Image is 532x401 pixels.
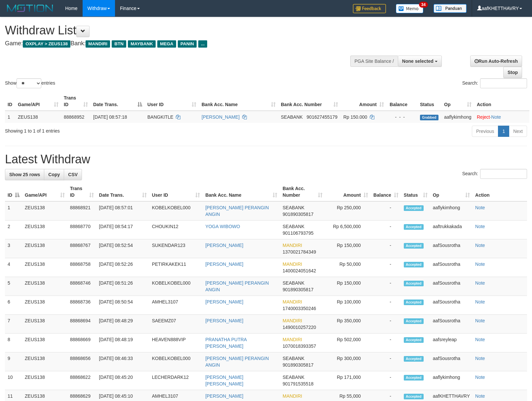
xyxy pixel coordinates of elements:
[441,92,474,111] th: Op: activate to sort column ascending
[396,4,424,13] img: Button%20Memo.svg
[475,280,485,286] a: Note
[404,394,424,399] span: Accepted
[22,239,67,258] td: ZEUS138
[434,4,467,13] img: panduan.png
[419,2,428,8] span: 34
[325,277,371,296] td: Rp 150,000
[5,3,55,13] img: MOTION_logo.png
[475,243,485,248] a: Note
[205,205,269,217] a: [PERSON_NAME] PERANGIN ANGIN
[283,287,313,292] span: Copy 901890305817 to clipboard
[473,182,527,201] th: Action
[5,277,22,296] td: 5
[23,40,70,48] span: OXPLAY > ZEUS138
[5,221,22,239] td: 2
[149,221,203,239] td: CHOUKIN12
[67,239,96,258] td: 88868767
[44,169,64,180] a: Copy
[283,306,316,311] span: Copy 1740003350246 to clipboard
[371,201,401,221] td: -
[404,375,424,381] span: Accepted
[474,92,529,111] th: Action
[430,239,473,258] td: aafSousrotha
[149,239,203,258] td: SUKENDAR123
[96,239,149,258] td: [DATE] 08:52:54
[22,182,67,201] th: Game/API: activate to sort column ascending
[475,205,485,210] a: Note
[178,40,197,48] span: PANIN
[22,315,67,334] td: ZEUS138
[371,352,401,371] td: -
[157,40,176,48] span: MEGA
[96,334,149,352] td: [DATE] 08:48:19
[404,300,424,305] span: Accepted
[5,201,22,221] td: 1
[283,299,302,304] span: MANDIRI
[86,40,110,48] span: MANDIRI
[128,40,156,48] span: MAYBANK
[61,92,91,111] th: Trans ID: activate to sort column ascending
[96,258,149,277] td: [DATE] 08:52:26
[430,315,473,334] td: aafSousrotha
[283,318,302,323] span: MANDIRI
[9,172,40,177] span: Show 25 rows
[462,169,527,179] label: Search:
[371,239,401,258] td: -
[475,318,485,323] a: Note
[22,296,67,315] td: ZEUS138
[475,224,485,229] a: Note
[67,371,96,390] td: 88868622
[404,224,424,230] span: Accepted
[325,315,371,334] td: Rp 350,000
[149,182,203,201] th: User ID: activate to sort column ascending
[475,393,485,399] a: Note
[48,172,60,177] span: Copy
[5,78,55,88] label: Show entries
[22,371,67,390] td: ZEUS138
[404,356,424,362] span: Accepted
[15,111,61,123] td: ZEUS138
[477,114,490,120] a: Reject
[64,114,84,120] span: 88868952
[5,92,15,111] th: ID
[5,371,22,390] td: 10
[67,258,96,277] td: 88868758
[401,182,430,201] th: Status: activate to sort column ascending
[5,182,22,201] th: ID: activate to sort column descending
[283,261,302,267] span: MANDIRI
[67,296,96,315] td: 88868736
[112,40,126,48] span: BTN
[430,296,473,315] td: aafSousrotha
[64,169,82,180] a: CSV
[96,296,149,315] td: [DATE] 08:50:54
[22,201,67,221] td: ZEUS138
[205,261,243,267] a: [PERSON_NAME]
[96,371,149,390] td: [DATE] 08:45:20
[283,249,316,255] span: Copy 1370021784349 to clipboard
[147,114,173,120] span: BANGKITLE
[91,92,145,111] th: Date Trans.: activate to sort column descending
[67,182,96,201] th: Trans ID: activate to sort column ascending
[283,343,316,349] span: Copy 1070018393357 to clipboard
[205,224,240,229] a: YOGA WIBOWO
[67,277,96,296] td: 88868746
[404,318,424,324] span: Accepted
[283,375,304,380] span: SEABANK
[430,352,473,371] td: aafSousrotha
[149,258,203,277] td: PETIRKAKEK11
[371,258,401,277] td: -
[283,280,304,286] span: SEABANK
[5,153,527,166] h1: Latest Withdraw
[475,375,485,380] a: Note
[283,268,316,273] span: Copy 1400024051642 to clipboard
[325,352,371,371] td: Rp 300,000
[5,169,44,180] a: Show 25 rows
[5,315,22,334] td: 7
[149,315,203,334] td: SAEEMZ07
[371,371,401,390] td: -
[404,243,424,249] span: Accepted
[430,258,473,277] td: aafSousrotha
[325,371,371,390] td: Rp 171,000
[22,352,67,371] td: ZEUS138
[5,352,22,371] td: 9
